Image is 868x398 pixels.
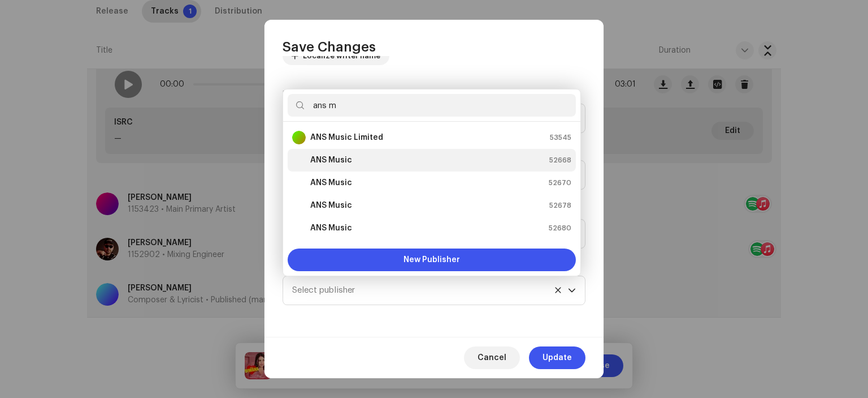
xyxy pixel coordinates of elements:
[310,132,383,143] strong: ANS Music Limited
[292,153,306,167] img: 18a4fbe6-8a47-4c0c-b757-ee19522d0050
[310,177,352,189] strong: ANS Music
[288,172,576,194] li: ANS Music
[550,132,571,143] span: 53545
[288,194,576,217] li: ANS Music
[310,222,352,234] strong: ANS Music
[549,155,571,166] span: 52668
[292,276,568,305] span: Select publisher
[292,221,306,235] img: 04038c54-ad87-4e19-9d9d-4cdedb5679b0
[549,200,571,211] span: 52678
[549,222,571,234] span: 52680
[542,346,572,369] span: Update
[549,177,571,189] span: 52670
[288,249,576,271] button: New Publisher
[403,256,460,264] span: New Publisher
[568,276,576,305] div: dropdown trigger
[288,149,576,172] li: ANS Music
[292,199,306,212] img: 1a175053-b1e1-4e78-8866-1cc3e7096ca2
[288,126,576,149] li: ANS Music Limited
[464,346,520,369] button: Cancel
[310,155,352,166] strong: ANS Music
[303,45,380,67] span: Localize writer name
[478,346,506,369] span: Cancel
[283,88,297,99] small: Role
[529,346,585,369] button: Update
[288,217,576,239] li: ANS Music
[292,176,306,190] img: f80b9c6a-de0b-475e-8871-3499fea413bb
[310,200,352,211] strong: ANS Music
[292,286,355,294] span: Select publisher
[283,38,376,56] span: Save Changes
[283,47,389,65] button: Localize writer name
